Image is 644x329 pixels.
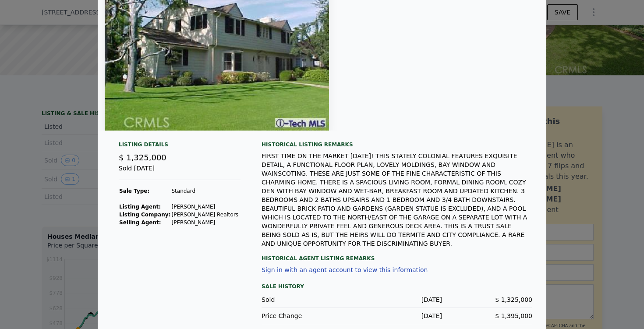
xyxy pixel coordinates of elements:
div: Price Change [262,311,352,320]
strong: Selling Agent: [119,219,161,226]
div: [DATE] [352,295,442,304]
button: Sign in with an agent account to view this information [262,266,428,273]
div: Historical Listing remarks [262,141,532,148]
span: $ 1,325,000 [495,296,532,303]
td: [PERSON_NAME] Realtors [171,211,239,219]
div: Sold [262,295,352,304]
strong: Sale Type: [119,188,149,194]
td: Standard [171,187,239,195]
td: [PERSON_NAME] [171,203,239,211]
div: [DATE] [352,311,442,320]
div: Sale History [262,281,532,292]
strong: Listing Agent: [119,204,161,210]
td: [PERSON_NAME] [171,219,239,226]
strong: Listing Company: [119,212,170,218]
span: $ 1,395,000 [495,312,532,319]
span: $ 1,325,000 [119,153,166,162]
div: FIRST TIME ON THE MARKET [DATE]! THIS STATELY COLONIAL FEATURES EXQUISITE DETAIL, A FUNCTIONAL FL... [262,152,532,248]
div: Listing Details [119,141,241,152]
div: Historical Agent Listing Remarks [262,248,532,262]
div: Sold [DATE] [119,164,241,180]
